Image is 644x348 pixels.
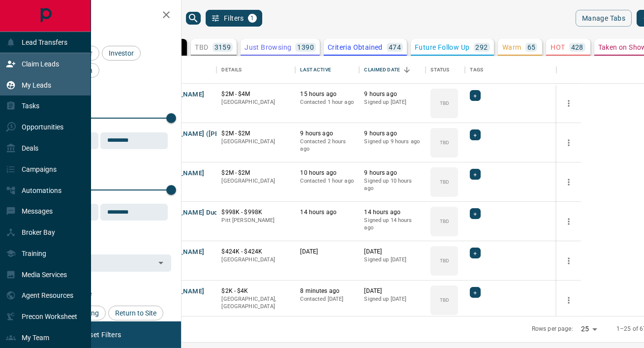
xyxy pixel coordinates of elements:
p: [DATE] [364,248,421,256]
p: TBD [440,218,449,225]
button: Reset Filters [75,326,127,343]
p: Signed up [DATE] [364,256,421,264]
p: 292 [476,44,488,51]
p: TBD [440,296,449,304]
p: 15 hours ago [300,90,354,98]
div: + [470,169,480,180]
p: Pitt [PERSON_NAME] [221,217,290,224]
button: Open [154,256,168,270]
p: $2M - $4M [221,90,290,98]
p: 3159 [215,44,231,51]
p: 14 hours ago [364,208,421,217]
div: + [470,248,480,258]
p: 9 hours ago [364,90,421,98]
button: Filters1 [206,10,262,27]
div: Details [221,56,242,84]
p: $424K - $424K [221,248,290,256]
p: 1390 [297,44,314,51]
p: TBD [195,44,208,51]
p: Rows per page: [532,325,573,333]
p: Criteria Obtained [328,44,383,51]
p: TBD [440,139,449,146]
span: + [473,209,477,219]
span: Investor [105,49,137,57]
h2: Filters [31,10,171,22]
div: Status [430,56,449,84]
div: + [470,287,480,298]
p: Signed up 14 hours ago [364,217,421,232]
span: + [473,287,477,297]
button: more [561,214,576,229]
button: Sort [400,63,414,77]
div: Tags [465,56,556,84]
div: Details [216,56,295,84]
p: [DATE] [364,287,421,295]
div: Last Active [300,56,331,84]
p: 8 minutes ago [300,287,354,295]
p: TBD [440,99,449,107]
div: + [470,208,480,219]
span: Return to Site [112,309,160,317]
p: Just Browsing [245,44,291,51]
p: $2M - $2M [221,129,290,138]
span: + [473,91,477,100]
button: more [561,253,576,268]
p: Signed up [DATE] [364,98,421,106]
div: + [470,129,480,140]
p: Contacted 2 hours ago [300,138,354,153]
p: 9 hours ago [300,129,354,138]
div: + [470,90,480,101]
p: [GEOGRAPHIC_DATA] [221,98,290,106]
p: 9 hours ago [364,169,421,177]
p: Warm [502,44,521,51]
p: 474 [389,44,401,51]
p: $2M - $2M [221,169,290,177]
div: Claimed Date [364,56,400,84]
p: Contacted [DATE] [300,295,354,303]
div: Tags [470,56,483,84]
p: $2K - $4K [221,287,290,295]
p: 10 hours ago [300,169,354,177]
p: 65 [527,44,536,51]
p: 14 hours ago [300,208,354,217]
div: Return to Site [108,306,163,320]
p: 9 hours ago [364,129,421,138]
p: Signed up [DATE] [364,295,421,303]
p: 428 [571,44,583,51]
div: Investor [102,46,141,61]
div: Claimed Date [359,56,426,84]
div: Name [148,56,216,84]
button: more [561,135,576,150]
button: search button [186,12,201,25]
p: Future Follow Up [415,44,469,51]
p: [DATE] [300,248,354,256]
p: $998K - $998K [221,208,290,217]
p: Signed up 9 hours ago [364,138,421,146]
p: Contacted 1 hour ago [300,98,354,106]
div: Last Active [295,56,359,84]
p: HOT [551,44,565,51]
div: 25 [577,322,601,336]
span: + [473,130,477,140]
button: more [561,175,576,190]
div: Status [426,56,465,84]
p: Signed up 10 hours ago [364,177,421,192]
span: + [473,169,477,179]
button: more [561,293,576,308]
p: TBD [440,257,449,264]
span: 1 [249,15,256,22]
p: [GEOGRAPHIC_DATA] [221,256,290,264]
p: [GEOGRAPHIC_DATA], [GEOGRAPHIC_DATA] [221,295,290,311]
p: [GEOGRAPHIC_DATA] [221,177,290,185]
button: more [561,96,576,111]
span: + [473,248,477,258]
button: [PERSON_NAME] Duck [153,208,221,218]
p: Contacted 1 hour ago [300,177,354,185]
button: Manage Tabs [576,10,632,27]
p: [GEOGRAPHIC_DATA] [221,138,290,146]
p: TBD [440,178,449,186]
